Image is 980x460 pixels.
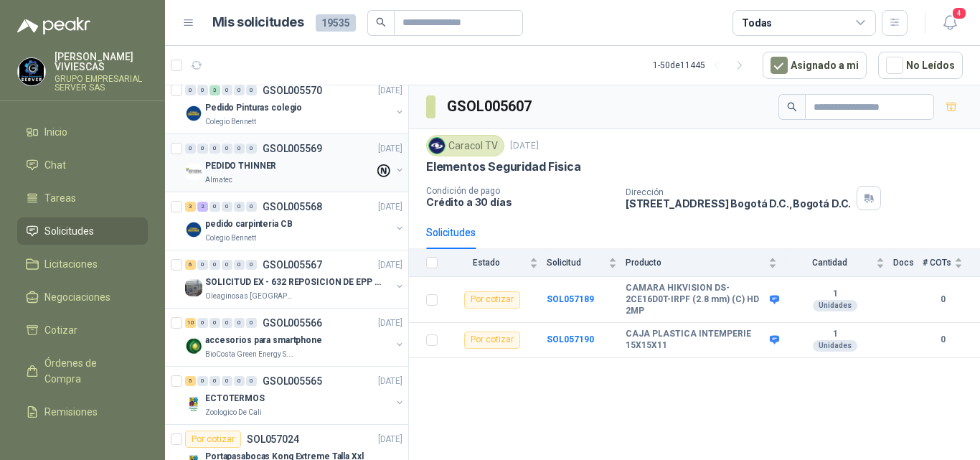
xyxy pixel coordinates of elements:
[464,291,520,309] div: Por cotizar
[234,318,245,328] div: 0
[185,198,405,244] a: 3 2 0 0 0 0 GSOL005568[DATE] Company Logopedido carpinteria CBColegio Bennett
[464,332,520,349] div: Por cotizar
[44,355,134,387] span: Órdenes de Compra
[447,95,534,118] h3: GSOL005607
[209,260,220,270] div: 0
[626,283,766,316] b: CAMARA HIKVISION DS-2CE16D0T-IRPF (2.8 mm) (C) HD 2MP
[44,289,110,305] span: Negociaciones
[923,249,980,277] th: # COTs
[185,105,202,122] img: Company Logo
[878,52,963,79] button: No Leídos
[222,85,232,95] div: 0
[742,15,772,31] div: Todas
[813,300,857,311] div: Unidades
[234,202,245,212] div: 0
[510,139,539,153] p: [DATE]
[426,186,614,196] p: Condición de pago
[263,260,322,270] p: GSOL005567
[246,318,257,328] div: 0
[197,85,208,95] div: 0
[197,260,208,270] div: 0
[547,249,626,277] th: Solicitud
[626,258,765,268] span: Producto
[234,85,245,95] div: 0
[205,291,296,302] p: Oleaginosas [GEOGRAPHIC_DATA][PERSON_NAME]
[205,174,232,186] p: Almatec
[197,318,208,328] div: 0
[197,376,208,386] div: 0
[205,349,296,360] p: BioCosta Green Energy S.A.S
[222,144,232,154] div: 0
[185,256,405,302] a: 6 0 0 0 0 0 GSOL005567[DATE] Company LogoSOLICITUD EX - 632 REPOSICION DE EPP #2Oleaginosas [GEOG...
[378,258,402,272] p: [DATE]
[17,316,148,344] a: Cotizar
[626,329,766,351] b: CAJA PLASTICA INTEMPERIE 15X15X11
[185,431,241,448] div: Por cotizar
[246,144,257,154] div: 0
[626,187,851,197] p: Dirección
[185,85,196,95] div: 0
[17,283,148,311] a: Negociaciones
[185,140,405,186] a: 0 0 0 0 0 0 GSOL005569[DATE] Company LogoPEDIDO THINNERAlmatec
[185,372,405,418] a: 5 0 0 0 0 0 GSOL005565[DATE] Company LogoECTOTERMOSZoologico De Cali
[55,52,148,72] p: [PERSON_NAME] VIVIESCAS
[185,337,202,355] img: Company Logo
[426,135,504,156] div: Caracol TV
[18,58,45,85] img: Company Logo
[185,314,405,360] a: 10 0 0 0 0 0 GSOL005566[DATE] Company Logoaccesorios para smartphoneBioCosta Green Energy S.A.S
[247,434,299,444] p: SOL057024
[893,249,923,277] th: Docs
[234,376,245,386] div: 0
[185,260,196,270] div: 6
[17,184,148,212] a: Tareas
[209,85,220,95] div: 3
[222,318,232,328] div: 0
[205,276,384,289] p: SOLICITUD EX - 632 REPOSICION DE EPP #2
[44,157,66,173] span: Chat
[786,249,893,277] th: Cantidad
[547,258,606,268] span: Solicitud
[209,202,220,212] div: 0
[222,376,232,386] div: 0
[17,151,148,179] a: Chat
[763,52,867,79] button: Asignado a mi
[378,84,402,98] p: [DATE]
[185,318,196,328] div: 10
[429,138,445,154] img: Company Logo
[17,17,90,34] img: Logo peakr
[653,54,751,77] div: 1 - 50 de 11445
[44,404,98,420] span: Remisiones
[205,233,256,244] p: Colegio Bennett
[205,159,276,173] p: PEDIDO THINNER
[263,202,322,212] p: GSOL005568
[17,349,148,393] a: Órdenes de Compra
[197,202,208,212] div: 2
[626,249,786,277] th: Producto
[786,288,885,300] b: 1
[378,142,402,156] p: [DATE]
[205,334,322,347] p: accesorios para smartphone
[426,159,580,174] p: Elementos Seguridad Fisica
[263,376,322,386] p: GSOL005565
[446,258,527,268] span: Estado
[209,376,220,386] div: 0
[951,6,967,20] span: 4
[44,124,67,140] span: Inicio
[212,12,304,33] h1: Mis solicitudes
[786,329,885,340] b: 1
[44,223,94,239] span: Solicitudes
[263,144,322,154] p: GSOL005569
[246,260,257,270] div: 0
[246,202,257,212] div: 0
[234,260,245,270] div: 0
[547,334,594,344] b: SOL057190
[378,433,402,446] p: [DATE]
[17,118,148,146] a: Inicio
[426,196,614,208] p: Crédito a 30 días
[44,256,98,272] span: Licitaciones
[197,144,208,154] div: 0
[787,102,797,112] span: search
[547,294,594,304] a: SOL057189
[205,116,256,128] p: Colegio Bennett
[246,376,257,386] div: 0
